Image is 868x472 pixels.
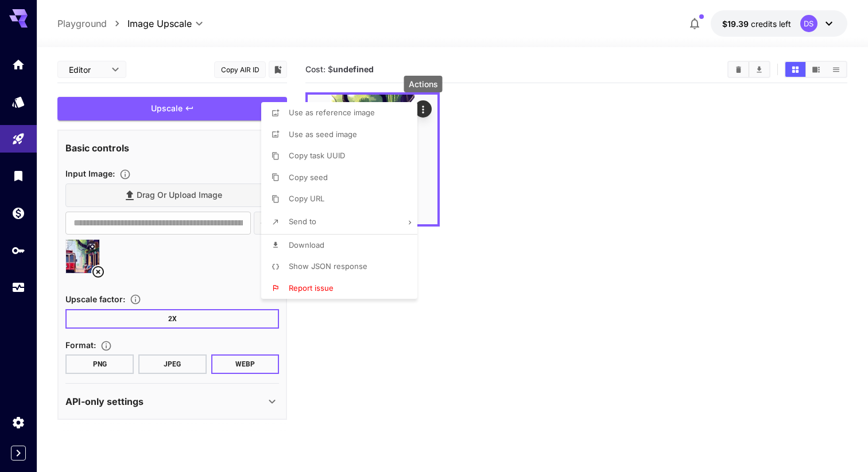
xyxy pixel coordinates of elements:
[289,108,375,117] span: Use as reference image
[289,130,357,139] span: Use as seed image
[289,194,324,203] span: Copy URL
[289,151,345,160] span: Copy task UUID
[289,173,328,182] span: Copy seed
[289,217,316,226] span: Send to
[289,240,324,249] span: Download
[404,76,443,92] div: Actions
[289,262,367,271] span: Show JSON response
[289,283,334,292] span: Report issue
